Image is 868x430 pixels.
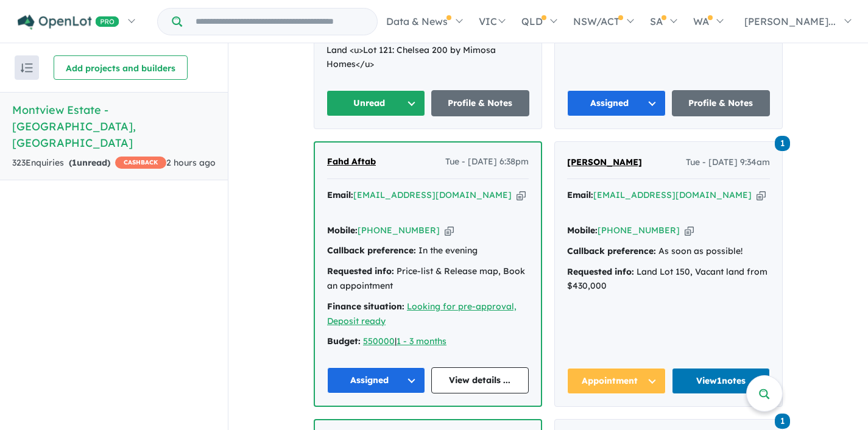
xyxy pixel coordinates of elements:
button: Assigned [567,90,666,116]
div: Brochure & Inclusions, House & Land <u>Lot 121: Chelsea 200 by Mimosa Homes</u> [326,29,529,72]
a: [PHONE_NUMBER] [358,225,440,236]
img: Openlot PRO Logo White [18,15,119,30]
strong: Mobile: [567,225,598,236]
button: Copy [685,224,694,237]
div: In the evening [327,244,529,258]
span: 1 [775,136,790,151]
a: 1 - 3 months [397,336,446,347]
span: 2 hours ago [166,157,216,168]
a: [EMAIL_ADDRESS][DOMAIN_NAME] [353,189,512,200]
span: 1 [775,414,790,429]
div: 323 Enquir ies [12,156,166,171]
strong: Callback preference: [327,245,416,256]
button: Assigned [327,367,425,393]
div: | [327,334,529,349]
strong: ( unread) [69,157,110,168]
a: [PERSON_NAME] [567,155,642,170]
a: [PHONE_NUMBER] [598,225,680,236]
span: Fahd Aftab [327,156,376,167]
button: Appointment [567,368,666,394]
div: As soon as possible! [567,244,770,259]
strong: Requested info: [327,266,394,277]
div: Price-list & Release map, Book an appointment [327,264,529,294]
a: Profile & Notes [431,90,530,116]
img: sort.svg [21,63,33,72]
span: CASHBACK [115,157,166,169]
a: 550000 [363,336,395,347]
strong: Email: [567,189,593,200]
a: Profile & Notes [672,90,771,116]
a: Fahd Aftab [327,155,376,169]
button: Copy [517,189,526,202]
strong: Requested info: [567,266,634,277]
a: 1 [775,412,790,428]
strong: Email: [327,189,353,200]
input: Try estate name, suburb, builder or developer [185,9,375,35]
span: Tue - [DATE] 9:34am [686,155,770,170]
a: 1 [775,134,790,150]
button: Copy [757,189,766,202]
span: [PERSON_NAME] [567,157,642,167]
a: View1notes [672,368,771,394]
a: View details ... [431,367,529,393]
a: Looking for pre-approval, Deposit ready [327,301,517,326]
span: 1 [72,157,77,168]
button: Add projects and builders [54,55,188,80]
strong: Budget: [327,336,361,347]
button: Copy [445,224,454,237]
strong: Callback preference: [567,245,656,256]
strong: Mobile: [327,225,358,236]
button: Unread [326,90,425,116]
h5: Montview Estate - [GEOGRAPHIC_DATA] , [GEOGRAPHIC_DATA] [12,102,216,151]
a: [EMAIL_ADDRESS][DOMAIN_NAME] [593,189,752,200]
span: Tue - [DATE] 6:38pm [445,155,529,169]
div: Land Lot 150, Vacant land from $430,000 [567,265,770,294]
strong: Finance situation: [327,301,404,312]
span: [PERSON_NAME]... [744,15,836,27]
